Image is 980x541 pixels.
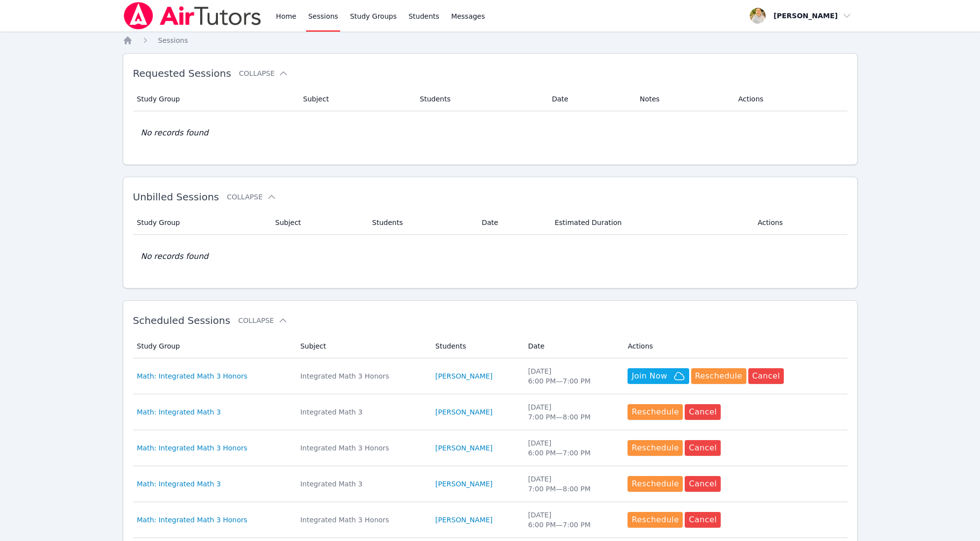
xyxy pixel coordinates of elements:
[685,476,721,492] button: Cancel
[294,334,429,358] th: Subject
[628,440,683,456] button: Reschedule
[732,87,847,111] th: Actions
[133,358,847,394] tr: Math: Integrated Math 3 HonorsIntegrated Math 3 Honors[PERSON_NAME][DATE]6:00 PM—7:00 PMJoin NowR...
[685,512,721,528] button: Cancel
[476,211,549,235] th: Date
[300,515,423,525] div: Integrated Math 3 Honors
[429,334,522,358] th: Students
[133,502,847,538] tr: Math: Integrated Math 3 HonorsIntegrated Math 3 Honors[PERSON_NAME][DATE]6:00 PM—7:00 PMReschedul...
[158,35,188,45] a: Sessions
[522,334,622,358] th: Date
[546,87,633,111] th: Date
[137,515,247,525] a: Math: Integrated Math 3 Honors
[269,211,366,235] th: Subject
[137,443,247,453] a: Math: Integrated Math 3 Honors
[133,211,270,235] th: Study Group
[451,11,485,21] span: Messages
[137,407,221,417] a: Math: Integrated Math 3
[685,404,721,420] button: Cancel
[628,476,683,492] button: Reschedule
[549,211,752,235] th: Estimated Duration
[239,68,288,78] button: Collapse
[300,407,423,417] div: Integrated Math 3
[297,87,414,111] th: Subject
[133,430,847,466] tr: Math: Integrated Math 3 HonorsIntegrated Math 3 Honors[PERSON_NAME][DATE]6:00 PM—7:00 PMReschedul...
[123,35,858,45] nav: Breadcrumb
[133,394,847,430] tr: Math: Integrated Math 3Integrated Math 3[PERSON_NAME][DATE]7:00 PM—8:00 PMRescheduleCancel
[435,407,492,417] a: [PERSON_NAME]
[133,111,847,155] td: No records found
[691,368,746,384] button: Reschedule
[133,235,847,278] td: No records found
[685,440,721,456] button: Cancel
[366,211,476,235] th: Students
[634,87,733,111] th: Notes
[133,191,219,203] span: Unbilled Sessions
[435,515,492,525] a: [PERSON_NAME]
[158,36,188,44] span: Sessions
[227,192,276,202] button: Collapse
[133,87,297,111] th: Study Group
[622,334,847,358] th: Actions
[238,316,287,325] button: Collapse
[748,368,784,384] button: Cancel
[528,510,616,530] div: [DATE] 6:00 PM — 7:00 PM
[528,366,616,386] div: [DATE] 6:00 PM — 7:00 PM
[133,67,231,79] span: Requested Sessions
[414,87,546,111] th: Students
[300,371,423,381] div: Integrated Math 3 Honors
[628,368,689,384] button: Join Now
[631,370,667,382] span: Join Now
[133,334,295,358] th: Study Group
[628,512,683,528] button: Reschedule
[133,315,231,326] span: Scheduled Sessions
[752,211,847,235] th: Actions
[528,474,616,494] div: [DATE] 7:00 PM — 8:00 PM
[137,371,247,381] a: Math: Integrated Math 3 Honors
[528,402,616,422] div: [DATE] 7:00 PM — 8:00 PM
[435,443,492,453] a: [PERSON_NAME]
[435,479,492,489] a: [PERSON_NAME]
[528,438,616,458] div: [DATE] 6:00 PM — 7:00 PM
[300,443,423,453] div: Integrated Math 3 Honors
[123,2,262,30] img: Air Tutors
[137,479,221,489] a: Math: Integrated Math 3
[133,466,847,502] tr: Math: Integrated Math 3Integrated Math 3[PERSON_NAME][DATE]7:00 PM—8:00 PMRescheduleCancel
[435,371,492,381] a: [PERSON_NAME]
[628,404,683,420] button: Reschedule
[300,479,423,489] div: Integrated Math 3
